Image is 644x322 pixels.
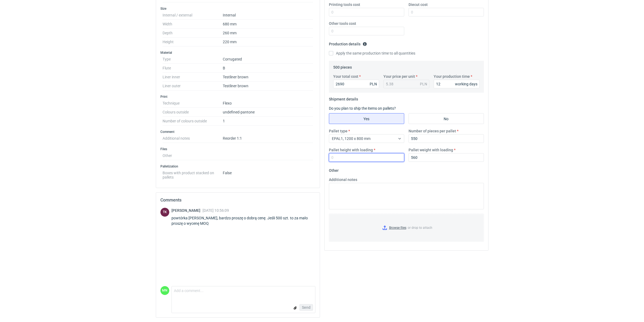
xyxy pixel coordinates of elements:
[409,134,484,143] input: 0
[163,11,223,20] dt: Internal / external
[223,99,313,108] dd: Flexo
[409,113,484,124] label: No
[329,21,356,26] label: Other tools cost
[223,11,313,20] dd: Internal
[160,164,315,169] h3: Palletization
[329,51,415,56] label: Apply the same production time to all quantities
[160,286,169,295] div: Małgorzata Nowotna
[223,117,313,126] dd: 1
[160,51,315,55] h3: Material
[203,208,229,213] span: [DATE] 10:56:09
[163,82,223,90] dt: Liner outer
[163,134,223,143] dt: Additional notes
[223,29,313,38] dd: 260 mm
[409,128,456,134] label: Number of pieces per pallet
[223,82,313,90] dd: Testliner brown
[329,40,367,46] legend: Production details
[163,64,223,73] dt: Flute
[163,55,223,64] dt: Type
[329,2,360,7] label: Printing tools cost
[223,134,313,143] dd: Reorder 1:1
[455,81,477,87] div: working days
[163,99,223,108] dt: Technique
[329,177,357,182] label: Additional notes
[163,151,223,160] dt: Other
[163,20,223,29] dt: Width
[329,106,396,110] label: Do you plan to ship the items on pallets?
[333,80,379,88] input: 0
[223,73,313,82] dd: Testliner brown
[163,117,223,126] dt: Number of colours outside
[160,208,169,217] div: Tomasz Kubiak
[332,136,370,141] span: EPAL1, 1200 x 800 mm
[329,128,348,134] label: Pallet type
[329,95,358,101] legend: Shipment details
[333,63,352,69] legend: 500 pieces
[223,55,313,64] dd: Corrugated
[163,73,223,82] dt: Liner inner
[160,130,315,134] h3: Comment
[160,95,315,99] h3: Print
[160,197,315,203] h2: Comments
[329,113,404,124] label: Yes
[434,74,470,79] label: Your production time
[299,304,313,311] button: Send
[329,147,373,153] label: Pallet height with loading
[420,81,427,87] div: PLN
[329,8,404,16] input: 0
[409,8,484,16] input: 0
[302,306,311,309] span: Send
[370,81,377,87] div: PLN
[409,2,428,7] label: Diecut cost
[163,29,223,38] dt: Depth
[163,108,223,117] dt: Colours outside
[329,166,339,173] legend: Other
[383,74,415,79] label: Your price per unit
[434,80,480,88] input: 0
[223,64,313,73] dd: B
[223,38,313,46] dd: 220 mm
[223,108,313,117] dd: undefined-pantone
[329,27,404,35] input: 0
[160,286,169,295] figcaption: MN
[160,6,315,11] h3: Size
[171,215,315,226] div: powtórka [PERSON_NAME], bardzo proszę o dobrą cenę. Jeśli 500 szt. to za mało proszę o wycenę MOQ
[223,169,313,179] dd: False
[329,153,404,162] input: 0
[409,153,484,162] input: 0
[409,147,453,153] label: Pallet weight with loading
[163,169,223,179] dt: Boxes with product stacked on pallets
[333,74,358,79] label: Your total cost
[163,38,223,46] dt: Height
[171,208,203,213] span: [PERSON_NAME]
[160,147,315,151] h3: Files
[223,20,313,29] dd: 680 mm
[160,208,169,217] figcaption: TK
[329,214,484,242] label: or drop to attach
